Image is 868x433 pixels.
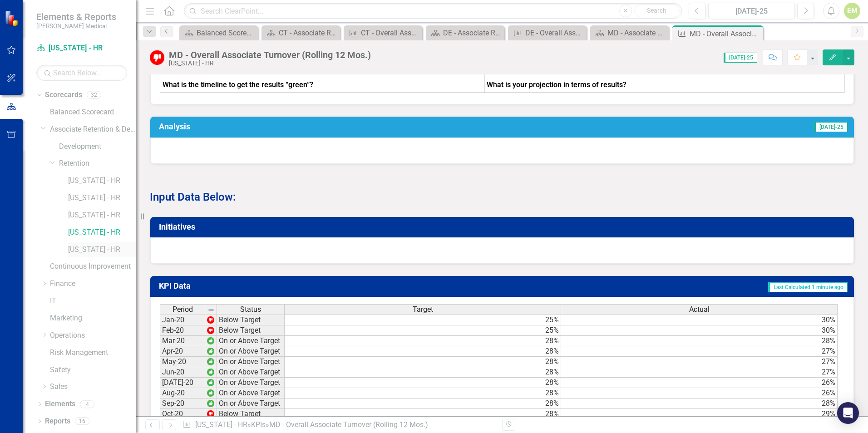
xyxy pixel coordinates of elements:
td: 25% [285,315,561,325]
td: May-20 [160,357,205,367]
td: 28% [561,336,838,346]
button: [DATE]-25 [708,3,795,19]
a: Continuous Improvement [50,261,136,272]
td: 28% [285,388,561,399]
a: [US_STATE] - HR [68,176,136,186]
td: Feb-20 [160,325,205,336]
a: [US_STATE] - HR [68,193,136,203]
a: Safety [50,365,136,375]
span: Target [413,305,433,314]
a: Risk Management [50,348,136,358]
td: 27% [561,346,838,357]
td: Oct-20 [160,409,205,419]
h3: KPI Data [159,281,354,290]
td: [DATE]-20 [160,378,205,388]
td: Mar-20 [160,336,205,346]
a: [US_STATE] - HR [68,245,136,255]
td: On or Above Target [217,378,285,388]
div: 4 [80,400,94,408]
img: wc+mapt77TOUwAAAABJRU5ErkJggg== [207,389,214,397]
td: Sep-20 [160,399,205,409]
td: On or Above Target [217,367,285,378]
div: [US_STATE] - HR [169,60,371,67]
td: Below Target [217,315,285,325]
strong: What is your projection in terms of results? [487,80,626,89]
div: [DATE]-25 [711,6,792,17]
img: 8DAGhfEEPCf229AAAAAElFTkSuQmCC [207,306,215,314]
button: Search [634,5,680,17]
a: Development [59,142,136,152]
a: CT - Associate Retention [264,27,338,39]
img: Below Target [150,50,164,65]
span: Last Calculated 1 minute ago [768,282,848,292]
td: 28% [561,399,838,409]
input: Search Below... [36,65,127,81]
h3: Initiatives [159,222,848,231]
span: [DATE]-25 [724,53,757,63]
a: Scorecards [45,90,82,100]
div: Open Intercom Messenger [837,402,859,424]
span: Search [647,7,666,14]
td: 28% [285,357,561,367]
a: [US_STATE] - HR [68,227,136,238]
a: Retention [59,158,136,169]
span: [DATE]-25 [814,122,848,132]
img: wc+mapt77TOUwAAAABJRU5ErkJggg== [207,369,214,376]
a: Associate Retention & Development [50,124,136,135]
span: Period [173,305,193,314]
button: EM [844,3,860,19]
td: 30% [561,325,838,336]
td: On or Above Target [217,399,285,409]
td: 27% [561,367,838,378]
div: MD - Overall Associate Turnover (Rolling 12 Mos.) [690,28,761,39]
img: wc+mapt77TOUwAAAABJRU5ErkJggg== [207,358,214,365]
div: 32 [87,91,101,99]
td: 25% [285,325,561,336]
a: Balanced Scorecard [50,107,136,118]
td: On or Above Target [217,388,285,399]
td: 26% [561,388,838,399]
td: 28% [285,399,561,409]
a: [US_STATE] - HR [195,420,247,429]
div: CT - Overall Associate Turnover (Rolling 12 Mos.) [361,27,420,39]
a: IT [50,296,136,306]
strong: What is the timeline to get the results “green”? [163,80,313,89]
img: ClearPoint Strategy [5,10,20,26]
a: [US_STATE] - HR [68,210,136,221]
a: Reports [45,416,70,427]
a: Sales [50,382,136,392]
td: On or Above Target [217,346,285,357]
strong: Input Data Below: [150,191,236,203]
td: On or Above Target [217,357,285,367]
a: Finance [50,279,136,289]
td: Below Target [217,325,285,336]
img: w+6onZ6yCFk7QAAAABJRU5ErkJggg== [207,327,214,334]
td: 28% [285,346,561,357]
a: DE - Associate Retention [428,27,502,39]
span: Elements & Reports [36,11,116,22]
div: 16 [75,418,89,425]
div: CT - Associate Retention [279,27,338,39]
div: » » [182,420,495,430]
img: wc+mapt77TOUwAAAABJRU5ErkJggg== [207,337,214,344]
div: MD - Overall Associate Turnover (Rolling 12 Mos.) [169,50,371,60]
div: DE - Overall Associate Turnover (Rolling 12 Mos.) [525,27,584,39]
span: Status [240,305,261,314]
td: 28% [285,409,561,419]
td: 27% [561,357,838,367]
img: wc+mapt77TOUwAAAABJRU5ErkJggg== [207,400,214,407]
div: DE - Associate Retention [443,27,502,39]
td: Aug-20 [160,388,205,399]
td: 30% [561,315,838,325]
td: 26% [561,378,838,388]
td: 28% [285,378,561,388]
a: KPIs [251,420,266,429]
a: CT - Overall Associate Turnover (Rolling 12 Mos.) [346,27,420,39]
img: wc+mapt77TOUwAAAABJRU5ErkJggg== [207,379,214,386]
div: MD - Associate Retention [607,27,666,39]
a: Operations [50,330,136,341]
div: MD - Overall Associate Turnover (Rolling 12 Mos.) [269,420,428,429]
a: MD - Associate Retention [592,27,666,39]
input: Search ClearPoint... [184,3,682,19]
